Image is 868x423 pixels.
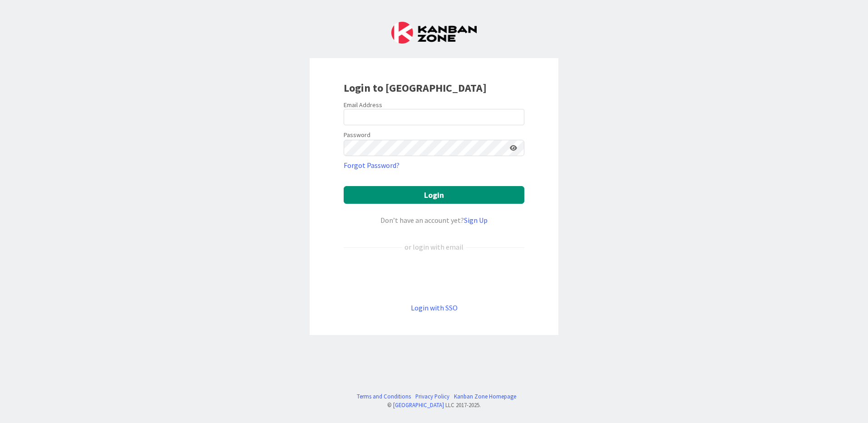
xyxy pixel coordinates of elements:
[344,101,382,109] label: Email Address
[415,392,449,401] a: Privacy Policy
[344,160,399,171] a: Forgot Password?
[344,215,524,226] div: Don’t have an account yet?
[344,130,370,140] label: Password
[393,401,444,408] a: [GEOGRAPHIC_DATA]
[344,186,524,204] button: Login
[411,303,458,312] a: Login with SSO
[357,392,411,401] a: Terms and Conditions
[344,81,487,95] b: Login to [GEOGRAPHIC_DATA]
[352,401,516,409] div: © LLC 2017- 2025 .
[339,267,529,287] iframe: Botão Iniciar sessão com o Google
[464,216,488,225] a: Sign Up
[402,241,466,252] div: or login with email
[391,22,477,44] img: Kanban Zone
[454,392,516,401] a: Kanban Zone Homepage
